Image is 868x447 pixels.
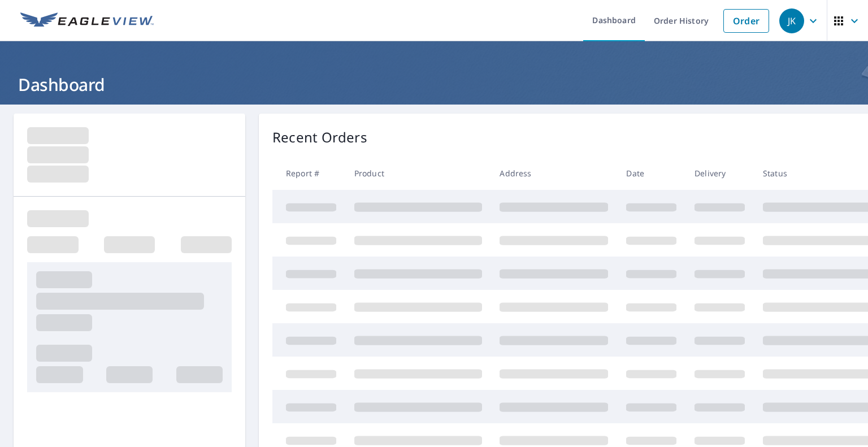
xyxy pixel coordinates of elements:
p: Recent Orders [272,127,367,147]
th: Product [345,157,491,190]
th: Date [617,157,685,190]
img: EV Logo [20,12,154,29]
th: Delivery [685,157,754,190]
th: Address [491,157,617,190]
a: Order [723,9,769,33]
div: JK [779,8,804,33]
h1: Dashboard [14,73,854,96]
th: Report # [272,157,345,190]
